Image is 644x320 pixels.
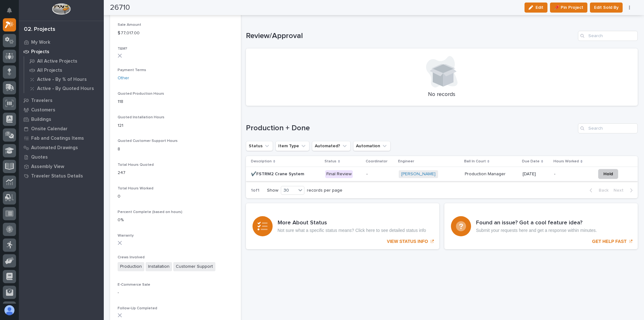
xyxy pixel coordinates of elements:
[118,115,164,119] span: Quoted Installation Hours
[554,4,583,11] span: 📌 Pin Project
[24,75,104,84] a: Active - By % of Hours
[585,188,611,193] button: Back
[118,289,233,296] p: -
[118,122,233,129] p: 121
[37,59,77,64] p: All Active Projects
[578,31,638,41] input: Search
[353,141,391,151] button: Automation
[246,31,576,41] h1: Review/Approval
[246,203,439,249] a: VIEW STATUS INFO
[31,117,51,122] p: Buildings
[19,152,104,162] a: Quotes
[246,124,576,133] h1: Production + Done
[118,146,233,153] p: 8
[3,4,16,17] button: Notifications
[278,220,426,227] h3: More About Status
[118,193,233,200] p: 0
[554,170,557,177] p: -
[525,3,547,13] button: Edit
[118,255,145,259] span: Crews Involved
[8,8,16,18] div: Notifications
[465,170,507,177] p: Production Manager
[325,170,353,178] div: Final Review
[19,133,104,143] a: Fab and Coatings Items
[31,98,53,104] p: Travelers
[398,158,414,165] p: Engineer
[110,3,130,12] h2: 26710
[251,170,305,177] p: ✔️FSTRM2 Crane System
[19,124,104,133] a: Onsite Calendar
[246,183,264,198] p: 1 of 1
[253,91,630,98] p: No records
[24,84,104,93] a: Active - By Quoted Hours
[523,171,549,177] p: [DATE]
[118,139,178,143] span: Quoted Customer Support Hours
[31,145,78,151] p: Automated Drawings
[19,115,104,124] a: Buildings
[31,49,49,55] p: Projects
[118,98,233,105] p: 118
[24,26,55,33] div: 02. Projects
[590,3,623,13] button: Edit Sold By
[401,171,436,177] a: [PERSON_NAME]
[476,228,597,233] p: Submit your requests here and get a response within minutes.
[118,210,182,214] span: Percent Complete (based on hours)
[24,57,104,65] a: All Active Projects
[118,68,146,72] span: Payment Terms
[267,188,278,193] p: Show
[251,158,272,165] p: Description
[522,158,540,165] p: Due Date
[312,141,351,151] button: Automated?
[118,187,153,190] span: Total Hours Worked
[37,77,87,82] p: Active - By % of Hours
[118,234,134,238] span: Warranty
[118,170,233,176] p: 247
[595,188,608,193] span: Back
[19,96,104,105] a: Travelers
[536,5,543,10] span: Edit
[37,86,94,92] p: Active - By Quoted Hours
[19,37,104,47] a: My Work
[553,158,579,165] p: Hours Worked
[118,23,141,27] span: Sale Amount
[19,143,104,152] a: Automated Drawings
[278,228,426,233] p: Not sure what a specific status means? Click here to see detailed status info
[146,262,172,271] span: Installation
[173,262,215,271] span: Customer Support
[598,169,618,179] button: Hold
[31,40,50,45] p: My Work
[118,283,150,287] span: E-Commerce Sale
[613,188,627,193] span: Next
[19,162,104,171] a: Assembly View
[603,170,613,178] span: Hold
[464,158,486,165] p: Ball In Court
[118,92,164,96] span: Quoted Production Hours
[307,188,342,193] p: records per page
[387,239,428,244] p: VIEW STATUS INFO
[37,68,62,73] p: All Projects
[592,239,626,244] p: GET HELP FAST
[366,158,387,165] p: Coordinator
[31,107,55,113] p: Customers
[3,304,16,317] button: users-avatar
[578,123,638,133] input: Search
[118,217,233,223] p: 0%
[31,164,64,170] p: Assembly View
[118,306,157,310] span: Follow-Up Completed
[31,136,84,141] p: Fab and Coatings Items
[476,220,597,227] h3: Found an issue? Got a cool feature idea?
[118,262,144,271] span: Production
[19,105,104,115] a: Customers
[444,203,638,249] a: GET HELP FAST
[19,47,104,56] a: Projects
[366,171,393,177] p: -
[118,75,129,81] a: Other
[118,30,233,36] p: $ 77,017.00
[52,3,70,15] img: Workspace Logo
[19,171,104,181] a: Traveler Status Details
[31,154,48,160] p: Quotes
[246,141,273,151] button: Status
[246,167,638,181] tr: ✔️FSTRM2 Crane System✔️FSTRM2 Crane System Final Review-[PERSON_NAME] Production ManagerProductio...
